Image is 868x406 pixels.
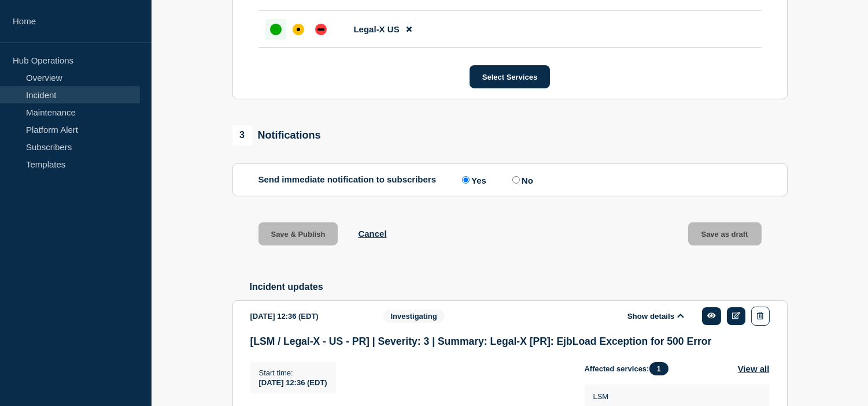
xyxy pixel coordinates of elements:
div: [DATE] 12:36 (EDT) [250,307,366,326]
label: Yes [459,174,486,185]
button: Cancel [358,229,386,239]
div: down [315,24,327,35]
span: 3 [232,125,252,145]
span: Affected services: [585,362,674,375]
button: Show details [624,311,688,321]
div: up [270,24,282,35]
p: LSM [593,392,649,401]
div: Notifications [232,125,321,145]
div: Send immediate notification to subscribers [258,174,762,185]
button: Select Services [470,65,550,88]
button: Save & Publish [258,222,338,245]
span: Investigating [383,310,445,323]
span: 1 [649,362,668,375]
label: No [509,174,533,185]
button: Save as draft [688,222,762,245]
div: affected [293,24,304,35]
h3: [LSM / Legal-X - US - PR] | Severity: 3 | Summary: Legal-X [PR]: EjbLoad Exception for 500 Error [250,336,770,348]
p: Start time : [259,368,327,377]
span: Legal-X US [354,24,400,34]
button: View all [738,362,770,375]
input: Yes [462,176,470,184]
span: [DATE] 12:36 (EDT) [259,378,327,387]
p: Send immediate notification to subscribers [258,174,437,185]
input: No [512,176,520,184]
h2: Incident updates [250,282,788,292]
